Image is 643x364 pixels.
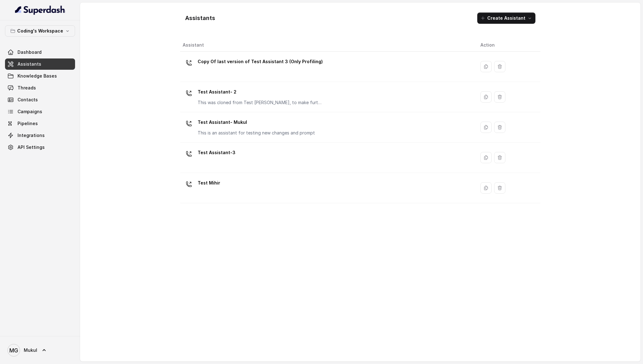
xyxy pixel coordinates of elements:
[18,85,36,91] span: Threads
[198,178,220,188] p: Test Mihir
[5,341,75,359] a: Mukul
[5,58,75,70] a: Assistants
[5,25,75,37] button: Coding's Workspace
[477,13,535,24] button: Create Assistant
[198,148,235,158] p: Test Assistant-3
[5,106,75,117] a: Campaigns
[9,347,18,354] text: MG
[198,117,315,127] p: Test Assistant- Mukul
[18,49,42,55] span: Dashboard
[180,39,475,52] th: Assistant
[5,82,75,94] a: Threads
[475,39,540,52] th: Action
[18,73,57,79] span: Knowledge Bases
[198,130,315,136] p: This is an assistant for testing new changes and prompt
[18,61,41,67] span: Assistants
[5,130,75,141] a: Integrations
[18,120,38,127] span: Pipelines
[5,47,75,58] a: Dashboard
[5,142,75,153] a: API Settings
[198,57,323,67] p: Copy Of last version of Test Assistant 3 (Only Profiling)
[18,144,45,150] span: API Settings
[5,94,75,105] a: Contacts
[18,132,45,139] span: Integrations
[24,347,37,353] span: Mukul
[198,99,323,106] p: This was cloned from Test [PERSON_NAME], to make further changes as discussed with the Superdash ...
[18,109,42,115] span: Campaigns
[18,97,38,103] span: Contacts
[5,118,75,129] a: Pipelines
[198,87,323,97] p: Test Assistant- 2
[5,70,75,82] a: Knowledge Bases
[15,5,65,15] img: light.svg
[17,27,63,35] p: Coding's Workspace
[185,13,215,23] h1: Assistants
